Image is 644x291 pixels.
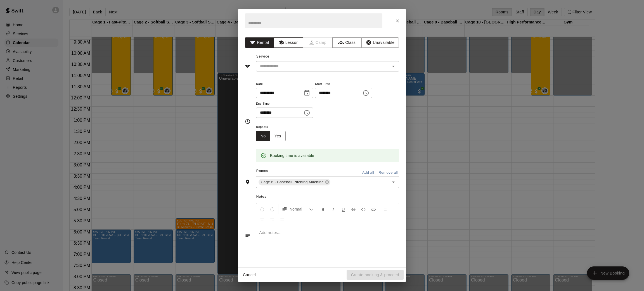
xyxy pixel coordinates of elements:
[256,169,268,173] span: Rooms
[301,107,312,118] button: Choose time, selected time is 2:00 PM
[332,37,362,48] button: Class
[360,87,371,99] button: Choose time, selected time is 1:00 PM
[389,178,397,186] button: Open
[278,214,287,224] button: Justify Align
[256,131,286,141] div: outlined button group
[280,204,316,214] button: Formatting Options
[256,54,269,58] span: Service
[259,179,330,185] div: Cage 6 - Baseball Pitching Machine
[301,87,312,99] button: Choose date, selected date is Aug 14, 2025
[389,62,397,70] button: Open
[359,204,368,214] button: Insert Code
[381,204,391,214] button: Left Align
[267,204,277,214] button: Redo
[290,206,309,212] span: Normal
[245,233,250,238] svg: Notes
[245,119,250,124] svg: Timing
[377,168,399,177] button: Remove all
[245,63,250,69] svg: Service
[270,131,286,141] button: Yes
[256,192,399,201] span: Notes
[240,270,258,280] button: Cancel
[256,131,270,141] button: No
[257,214,267,224] button: Center Align
[359,168,377,177] button: Add all
[361,37,399,48] button: Unavailable
[274,37,303,48] button: Lesson
[267,214,277,224] button: Right Align
[318,204,328,214] button: Format Bold
[315,80,372,88] span: Start Time
[328,204,338,214] button: Format Italics
[256,100,313,108] span: End Time
[259,179,326,185] span: Cage 6 - Baseball Pitching Machine
[369,204,378,214] button: Insert Link
[256,123,290,131] span: Repeats
[270,151,314,161] div: Booking time is available
[245,179,250,185] svg: Rooms
[338,204,348,214] button: Format Underline
[392,16,402,26] button: Close
[303,37,333,48] span: Camps can only be created in the Services page
[349,204,358,214] button: Format Strikethrough
[256,80,313,88] span: Date
[257,204,267,214] button: Undo
[245,37,274,48] button: Rental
